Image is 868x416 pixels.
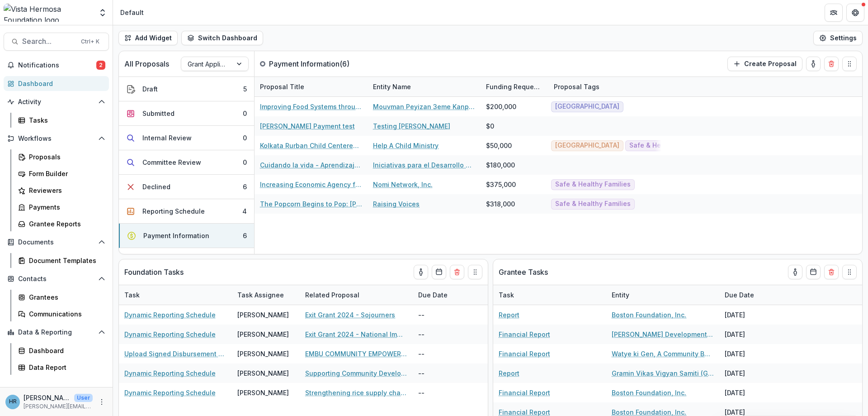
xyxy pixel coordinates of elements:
div: [PERSON_NAME] [237,368,289,378]
div: Internal Review [142,133,192,143]
button: toggle-assigned-to-me [414,265,428,279]
span: Data & Reporting [18,329,94,336]
div: -- [413,305,481,325]
button: More [96,397,107,407]
a: Strengthening rice supply chain and food security through agricultural extension services and irr... [305,388,407,397]
a: Kolkata Rurban Child Centered Community Development project [260,141,362,150]
p: [PERSON_NAME][EMAIL_ADDRESS][DOMAIN_NAME] [24,402,93,411]
button: Draft5 [119,77,254,101]
button: Search... [4,33,109,51]
div: Reviewers [29,186,102,195]
div: 5 [243,84,247,94]
nav: breadcrumb [117,6,147,19]
div: Related Proposal [300,285,413,305]
div: Due Date [413,290,453,300]
p: All Proposals [124,58,169,69]
div: 0 [243,109,247,118]
span: Safe & Healthy Families [555,200,631,208]
div: [PERSON_NAME] [237,310,289,320]
button: Open entity switcher [96,4,109,22]
div: $180,000 [486,160,515,170]
a: [PERSON_NAME] Payment test [260,121,355,131]
div: -- [413,325,481,344]
button: Delete card [824,57,839,71]
a: Supporting Community Development in [GEOGRAPHIC_DATA] [305,368,407,378]
span: [GEOGRAPHIC_DATA] [555,142,619,149]
div: [PERSON_NAME] [237,349,289,359]
div: Funding Requested [481,77,548,96]
div: Draft [142,84,158,94]
button: Open Documents [4,235,109,249]
button: Settings [813,31,863,45]
a: Document Templates [14,253,109,268]
button: toggle-assigned-to-me [806,57,821,71]
button: Switch Dashboard [181,31,263,45]
a: Report [499,310,519,320]
div: $0 [486,121,494,131]
div: -- [413,383,481,402]
div: Task [119,290,145,300]
a: Data Report [14,360,109,375]
div: $200,000 [486,102,516,111]
div: Entity [606,285,719,305]
div: Task [119,285,232,305]
div: Grantees [29,292,102,302]
div: $375,000 [486,180,516,189]
p: Foundation Tasks [124,267,184,277]
a: Financial Report [499,388,550,397]
div: Entity [606,290,635,300]
div: [DATE] [719,344,787,363]
div: [DATE] [719,363,787,383]
img: Vista Hermosa Foundation logo [4,4,93,22]
div: Tasks [29,115,102,125]
p: Grantee Tasks [499,267,548,277]
a: Dynamic Reporting Schedule [124,310,216,320]
a: Payments [14,200,109,215]
a: Grantee Reports [14,216,109,231]
div: Form Builder [29,169,102,178]
a: Proposals [14,149,109,164]
button: Committee Review0 [119,150,254,175]
a: EMBU COMMUNITY EMPOWERMENT PROJECT (BRIDGE) - Improving the lives of people in addictions and the... [305,349,407,359]
a: Nomi Network, Inc. [373,180,433,189]
div: Proposal Tags [548,77,661,96]
button: Open Contacts [4,272,109,286]
div: Task Assignee [232,290,289,300]
div: Task [493,285,606,305]
button: Partners [825,4,843,22]
div: Proposal Title [255,82,310,91]
a: Boston Foundation, Inc. [612,388,686,397]
span: Documents [18,239,94,246]
button: Notifications2 [4,58,109,72]
a: Raising Voices [373,199,420,209]
button: Drag [842,57,857,71]
div: Task [493,290,519,300]
div: Communications [29,309,102,319]
a: Increasing Economic Agency for Women and Girls Highly Vulnerable to Trafficking - Nomi Network [260,180,362,189]
button: Open Activity [4,95,109,109]
button: Drag [468,265,482,279]
div: Due Date [719,285,787,305]
div: 6 [243,182,247,191]
button: Delete card [824,265,839,279]
div: Hannah Roosendaal [9,399,17,405]
a: Dashboard [4,76,109,91]
div: Task Assignee [232,285,300,305]
div: Related Proposal [300,290,365,300]
div: Submitted [142,109,175,118]
div: Dashboard [18,79,102,88]
span: [GEOGRAPHIC_DATA] [555,103,619,110]
button: Reporting Schedule4 [119,199,254,224]
a: The Popcorn Begins to Pop: [PERSON_NAME]! Together technical assistance in [GEOGRAPHIC_DATA] - Ra... [260,199,362,209]
a: Dynamic Reporting Schedule [124,388,216,397]
button: Calendar [432,265,446,279]
a: Iniciativas para el Desarrollo de una Economía Alternativa y Solidaria, A. C. (IDEAS Comunitarias) [373,160,475,170]
button: Add Widget [118,31,178,45]
div: Committee Review [142,158,201,167]
p: User [74,394,93,402]
p: [PERSON_NAME] [24,393,71,402]
a: Dynamic Reporting Schedule [124,368,216,378]
span: Safe & Healthy Families [555,181,631,188]
button: Internal Review0 [119,126,254,150]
